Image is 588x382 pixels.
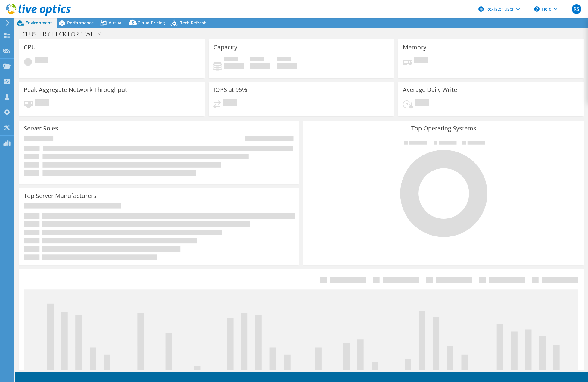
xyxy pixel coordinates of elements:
[24,86,127,93] h3: Peak Aggregate Network Throughput
[250,57,264,63] span: Free
[138,20,165,26] span: Cloud Pricing
[224,63,244,69] h4: 0 GiB
[109,20,123,26] span: Virtual
[414,57,428,65] span: Pending
[403,86,457,93] h3: Average Daily Write
[223,99,237,107] span: Pending
[534,6,540,12] svg: \n
[308,125,579,132] h3: Top Operating Systems
[224,57,238,63] span: Used
[26,20,52,26] span: Environment
[572,4,581,14] span: RS
[24,193,96,199] h3: Top Server Manufacturers
[415,99,429,107] span: Pending
[180,20,207,26] span: Tech Refresh
[20,31,110,37] h1: CLUSTER CHECK FOR 1 WEEK
[277,57,291,63] span: Total
[67,20,94,26] span: Performance
[403,44,426,51] h3: Memory
[24,125,58,132] h3: Server Roles
[35,57,48,65] span: Pending
[24,44,36,51] h3: CPU
[277,63,297,69] h4: 0 GiB
[213,86,247,93] h3: IOPS at 95%
[35,99,49,107] span: Pending
[213,44,237,51] h3: Capacity
[250,63,270,69] h4: 0 GiB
